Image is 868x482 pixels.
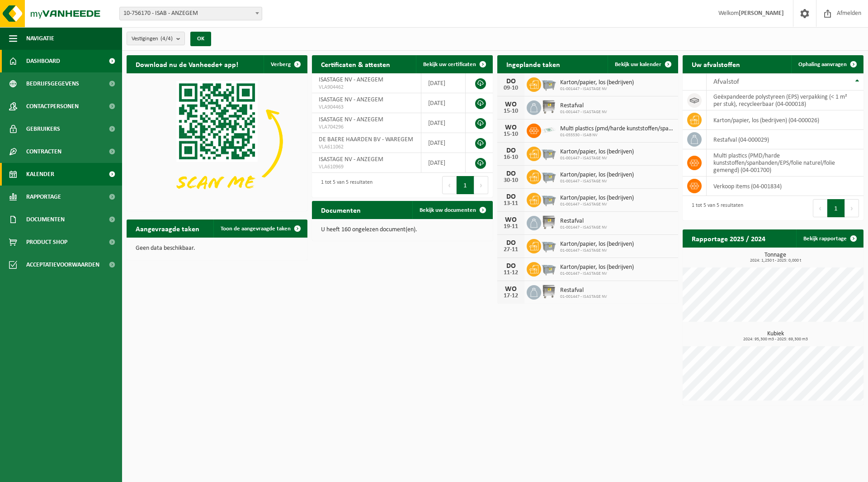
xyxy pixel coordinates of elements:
[26,231,67,253] span: Product Shop
[319,136,413,143] span: DE BAERE HAARDEN BV - WAREGEM
[421,153,466,173] td: [DATE]
[319,84,414,91] span: VLA904462
[798,62,847,67] span: Ophaling aanvragen
[319,124,414,131] span: VLA704296
[26,118,60,140] span: Gebruikers
[560,225,607,230] span: 01-001447 - ISASTAGE NV
[541,284,557,299] img: WB-1100-GAL-GY-02
[213,220,307,238] a: Toon de aangevraagde taken
[541,261,557,276] img: WB-2500-GAL-GY-01
[26,50,60,72] span: Dashboard
[560,179,634,184] span: 01-001447 - ISASTAGE NV
[739,10,784,17] strong: [PERSON_NAME]
[502,270,520,276] div: 11-12
[707,130,863,149] td: restafval (04-000029)
[687,252,863,263] h3: Tonnage
[541,122,557,138] img: LP-SK-00500-LPE-16
[120,7,262,20] span: 10-756170 - ISAB - ANZEGEM
[560,102,607,110] span: Restafval
[316,175,373,195] div: 1 tot 5 van 5 resultaten
[827,199,845,217] button: 1
[457,176,474,194] button: 1
[127,220,208,237] h2: Aangevraagde taken
[502,108,520,115] div: 15-10
[423,62,476,67] span: Bekijk uw certificaten
[319,104,414,111] span: VLA904463
[502,101,520,108] div: WO
[127,32,185,45] button: Vestigingen(4/4)
[497,55,569,73] h2: Ingeplande taken
[420,207,476,213] span: Bekijk uw documenten
[26,72,79,95] span: Bedrijfsgegevens
[319,96,383,103] span: ISASTAGE NV - ANZEGEM
[502,286,520,293] div: WO
[560,125,674,133] span: Multi plastics (pmd/harde kunststoffen/spanbanden/eps/folie naturel/folie gemeng...
[502,170,520,177] div: DO
[136,245,298,252] p: Geen data beschikbaar.
[560,294,607,300] span: 01-001447 - ISASTAGE NV
[608,55,677,73] a: Bekijk uw kalender
[707,149,863,177] td: multi plastics (PMD/harde kunststoffen/spanbanden/EPS/folie naturel/folie gemengd) (04-001700)
[502,78,520,85] div: DO
[502,200,520,207] div: 13-11
[560,248,634,253] span: 01-001447 - ISASTAGE NV
[421,93,466,113] td: [DATE]
[502,216,520,224] div: WO
[560,195,634,202] span: Karton/papier, los (bedrijven)
[502,262,520,270] div: DO
[560,133,674,138] span: 01-055530 - ISAB NV
[421,73,466,93] td: [DATE]
[502,293,520,299] div: 17-12
[26,140,61,163] span: Contracten
[560,110,607,115] span: 01-001447 - ISASTAGE NV
[26,95,79,118] span: Contactpersonen
[541,99,557,115] img: WB-1100-GAL-GY-02
[707,91,863,110] td: geëxpandeerde polystyreen (EPS) verpakking (< 1 m² per stuk), recycleerbaar (04-000018)
[502,154,520,161] div: 16-10
[421,113,466,133] td: [DATE]
[813,199,827,217] button: Previous
[713,78,739,86] span: Afvalstof
[442,176,457,194] button: Previous
[541,191,557,207] img: WB-2500-GAL-GY-01
[615,62,661,67] span: Bekijk uw kalender
[502,124,520,131] div: WO
[560,287,607,294] span: Restafval
[502,147,520,154] div: DO
[26,163,54,186] span: Kalender
[560,156,634,161] span: 01-001447 - ISASTAGE NV
[845,199,859,217] button: Next
[221,226,291,232] span: Toon de aangevraagde taken
[541,145,557,161] img: WB-2500-GAL-GY-01
[683,229,774,247] h2: Rapportage 2025 / 2024
[687,198,743,218] div: 1 tot 5 van 5 resultaten
[560,264,634,271] span: Karton/papier, los (bedrijven)
[416,55,492,73] a: Bekijk uw certificaten
[312,201,370,219] h2: Documenten
[502,177,520,184] div: 30-10
[687,331,863,342] h3: Kubiek
[26,27,54,50] span: Navigatie
[26,208,65,231] span: Documenten
[502,193,520,200] div: DO
[119,7,262,20] span: 10-756170 - ISAB - ANZEGEM
[502,224,520,230] div: 19-11
[474,176,488,194] button: Next
[560,218,607,225] span: Restafval
[707,110,863,130] td: karton/papier, los (bedrijven) (04-000026)
[502,85,520,91] div: 09-10
[560,271,634,277] span: 01-001447 - ISASTAGE NV
[707,177,863,196] td: verkoop items (04-001834)
[541,168,557,184] img: WB-2500-GAL-GY-01
[132,32,173,46] span: Vestigingen
[560,79,634,86] span: Karton/papier, los (bedrijven)
[541,76,557,91] img: WB-2500-GAL-GY-01
[560,148,634,156] span: Karton/papier, los (bedrijven)
[264,55,307,73] button: Verberg
[127,73,307,209] img: Download de VHEPlus App
[560,202,634,207] span: 01-001447 - ISASTAGE NV
[502,131,520,138] div: 15-10
[421,133,466,153] td: [DATE]
[541,215,557,230] img: WB-1100-GAL-GY-02
[160,36,173,42] count: (4/4)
